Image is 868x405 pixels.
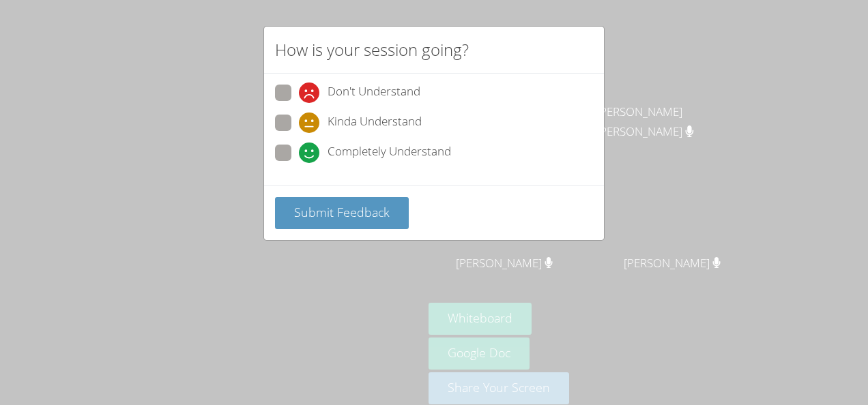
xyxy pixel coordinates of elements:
button: Submit Feedback [275,197,409,229]
span: Submit Feedback [294,204,390,220]
h2: How is your session going? [275,37,469,62]
span: Completely Understand [328,142,451,163]
span: Kinda Understand [328,112,422,133]
span: Don't Understand [328,82,420,103]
